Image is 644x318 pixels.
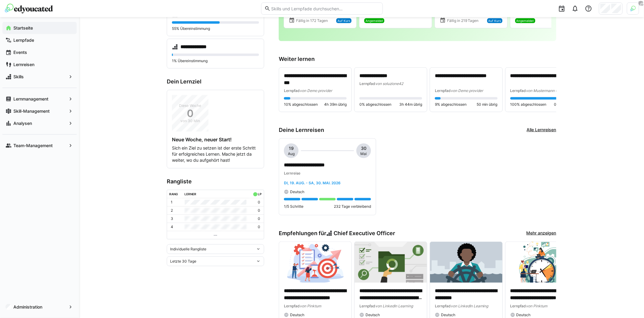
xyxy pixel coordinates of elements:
span: 19 [289,145,294,151]
span: 10% abgeschlossen [284,102,318,107]
p: 0 [258,200,260,205]
span: Fällig in 219 Tagen [447,18,479,23]
span: 0% abgeschlossen [359,102,391,107]
h3: Empfehlungen für [279,230,395,237]
p: 1/5 Schritte [284,204,303,209]
img: image [506,242,578,283]
span: Deutsch [290,313,304,317]
span: Fällig in 172 Tagen [296,18,328,23]
span: Lernpfad [359,304,375,308]
p: Sich ein Ziel zu setzen ist der erste Schritt für erfolgreiches Lernen. Mache jetzt da weiter, wo... [172,145,259,163]
a: Alle Lernreisen [527,127,556,133]
input: Skills und Lernpfade durchsuchen… [271,6,380,11]
p: 232 Tage verbleibend [334,204,371,209]
span: Lernpfad [359,81,375,86]
span: von Pinktum [300,304,321,308]
span: Lernpfad [435,304,451,308]
img: image [279,242,352,283]
p: 1 [171,200,173,205]
span: Mai [361,151,367,156]
span: Deutsch [516,313,531,317]
span: Lernpfad [510,304,526,308]
span: Angemeldet [366,19,383,23]
p: 0 [258,216,260,221]
span: 50 min übrig [477,102,498,107]
p: 0 [258,224,260,229]
span: von LinkedIn Learning [451,304,488,308]
p: 3 [171,216,173,221]
span: von LinkedIn Learning [375,304,413,308]
span: Angemeldet [516,19,534,23]
span: Chief Executive Officer [334,230,395,237]
span: 0 min übrig [554,102,573,107]
span: Lernpfad [435,88,451,93]
p: 55% Übereinstimmung [172,26,259,31]
span: von Mustermann GmbH 4 [526,88,570,93]
span: 30 [361,145,366,151]
span: 3h 44m übrig [399,102,422,107]
div: Rang [170,192,178,196]
h3: Dein Lernziel [167,78,264,85]
span: Auf Kurs [488,19,501,23]
div: Lerner [185,192,197,196]
span: von Demo provider [451,88,483,93]
span: Aug [288,151,295,156]
span: Deutsch [366,313,380,317]
h4: Neue Woche, neuer Start! [172,136,259,143]
span: Individuelle Rangliste [170,247,206,252]
h3: Weiter lernen [279,56,556,62]
h3: Rangliste [167,178,264,185]
span: Deutsch [290,189,304,194]
p: 1% Übereinstimmung [172,58,259,63]
p: 0 [258,208,260,213]
span: von soluzione42 [375,81,403,86]
div: LP [258,192,261,196]
p: 2 [171,208,173,213]
span: Lernpfad [510,88,526,93]
span: 100% abgeschlossen [510,102,547,107]
span: Auf Kurs [338,19,350,23]
span: Lernpfad [284,304,300,308]
a: Mehr anzeigen [527,230,556,237]
span: von Pinktum [526,304,548,308]
span: Di, 19. Aug. - Sa, 30. Mai. 2026 [284,181,341,185]
span: von Demo provider [300,88,332,93]
img: image [430,242,502,283]
h3: Deine Lernreisen [279,127,324,133]
p: 4 [171,224,173,229]
span: Lernreise [284,171,300,175]
span: 4h 39m übrig [324,102,347,107]
span: Letzte 30 Tage [170,259,196,264]
span: Deutsch [441,313,455,317]
img: image [355,242,427,283]
span: 9% abgeschlossen [435,102,467,107]
span: Lernpfad [284,88,300,93]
